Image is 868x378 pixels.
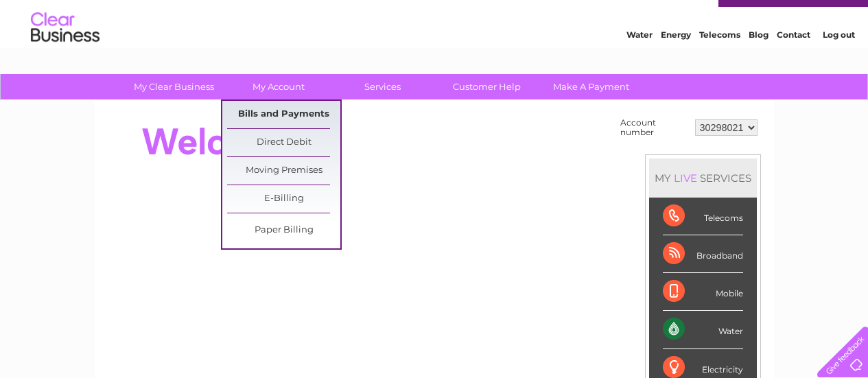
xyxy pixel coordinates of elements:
[663,235,743,273] div: Broadband
[535,74,648,99] a: Make A Payment
[30,36,100,78] img: logo.png
[227,217,340,244] a: Paper Billing
[671,172,700,185] div: LIVE
[430,74,543,99] a: Customer Help
[626,58,653,69] a: Water
[110,8,759,67] div: Clear Business is a trading name of Verastar Limited (registered in [GEOGRAPHIC_DATA] No. 3667643...
[777,58,810,69] a: Contact
[227,129,340,156] a: Direct Debit
[227,157,340,185] a: Moving Premises
[326,74,439,99] a: Services
[227,185,340,213] a: E-Billing
[699,58,740,69] a: Telecoms
[663,311,743,349] div: Water
[649,158,757,198] div: MY SERVICES
[663,273,743,311] div: Mobile
[749,58,769,69] a: Blog
[222,74,335,99] a: My Account
[661,58,691,69] a: Energy
[609,7,704,24] a: 0333 014 3131
[823,58,855,69] a: Log out
[617,115,692,141] td: Account number
[117,74,231,99] a: My Clear Business
[663,198,743,235] div: Telecoms
[227,101,340,128] a: Bills and Payments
